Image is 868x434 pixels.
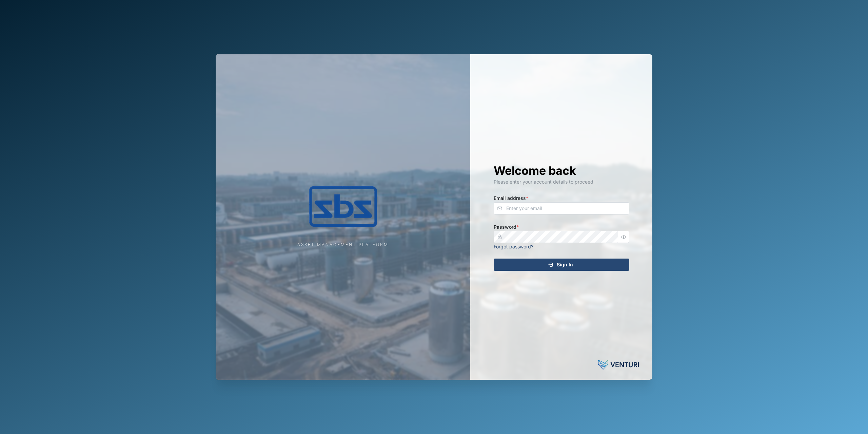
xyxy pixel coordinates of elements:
[557,259,573,270] span: Sign In
[494,178,629,186] div: Please enter your account details to proceed
[275,186,411,227] img: Company Logo
[494,202,629,214] input: Enter your email
[494,223,519,231] label: Password
[598,358,639,372] img: Powered by: Venturi
[297,242,389,248] div: Asset Management Platform
[494,259,629,271] button: Sign In
[494,194,528,202] label: Email address
[494,163,629,178] h1: Welcome back
[494,244,533,249] a: Forgot password?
